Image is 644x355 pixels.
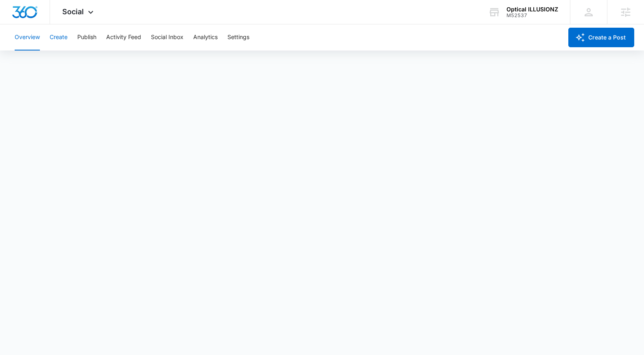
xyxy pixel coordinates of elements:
button: Publish [77,24,96,50]
div: account name [506,6,558,13]
button: Social Inbox [151,24,183,50]
button: Overview [15,24,40,50]
div: account id [506,13,558,18]
button: Create a Post [568,28,634,47]
button: Activity Feed [106,24,141,50]
button: Settings [227,24,249,50]
button: Analytics [193,24,218,50]
span: Social [62,7,84,16]
button: Create [50,24,68,50]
